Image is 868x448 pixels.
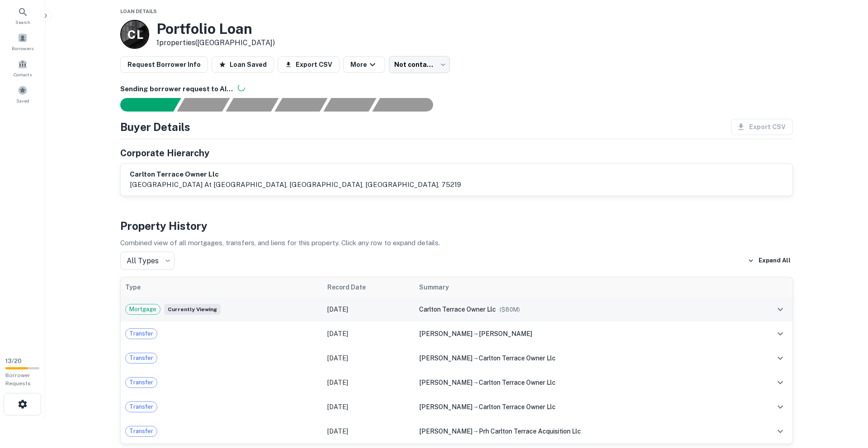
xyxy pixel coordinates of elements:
button: Export CSV [278,56,340,73]
span: [PERSON_NAME] [479,330,532,337]
span: Borrowers [12,45,33,52]
span: prh carlton terrace acquisition llc [479,428,581,435]
span: Transfer [126,378,157,387]
p: C L [127,26,142,43]
td: [DATE] [323,297,415,322]
span: Contacts [14,71,32,78]
button: expand row [773,326,788,341]
div: All Types [120,252,175,270]
span: [PERSON_NAME] [419,330,472,337]
a: Contacts [3,56,42,80]
span: 13 / 20 [5,358,22,364]
span: [PERSON_NAME] [419,428,472,435]
div: → [419,402,741,412]
div: → [419,329,741,339]
td: [DATE] [323,346,415,370]
div: → [419,353,741,363]
div: AI fulfillment process complete. [373,98,444,112]
a: Saved [3,82,42,106]
p: [GEOGRAPHIC_DATA] at [GEOGRAPHIC_DATA], [GEOGRAPHIC_DATA], [GEOGRAPHIC_DATA], 75219 [130,179,461,190]
td: [DATE] [323,370,415,395]
span: carlton terrace owner llc [479,355,556,362]
button: Request Borrower Info [120,56,208,73]
iframe: Chat Widget [823,376,868,419]
p: Combined view of all mortgages, transfers, and liens for this property. Click any row to expand d... [120,238,793,248]
h4: Buyer Details [120,119,190,135]
span: Transfer [126,354,157,363]
span: Saved [16,97,29,104]
span: [PERSON_NAME] [419,403,472,411]
span: carlton terrace owner llc [479,379,556,386]
p: 1 properties ([GEOGRAPHIC_DATA]) [156,37,275,48]
th: Type [121,277,323,297]
a: Borrowers [3,29,42,54]
button: expand row [773,302,788,317]
h6: carlton terrace owner llc [130,169,461,180]
button: expand row [773,350,788,366]
div: Your request is received and processing... [177,98,230,112]
th: Summary [415,277,745,297]
button: More [343,56,385,73]
div: Sending borrower request to AI... [109,98,177,112]
div: Principals found, still searching for contact information. This may take time... [323,98,376,112]
span: Transfer [126,329,157,338]
div: Principals found, AI now looking for contact information... [274,98,327,112]
td: [DATE] [323,419,415,443]
button: expand row [773,399,788,415]
span: carlton terrace owner llc [419,306,496,313]
span: Loan Details [120,9,157,14]
div: Documents found, AI parsing details... [226,98,278,112]
span: [PERSON_NAME] [419,379,472,386]
span: Search [15,19,30,26]
a: C L [120,20,149,49]
div: → [419,378,741,387]
div: → [419,426,741,436]
button: expand row [773,375,788,390]
span: carlton terrace owner llc [479,403,556,411]
span: Transfer [126,402,157,411]
h5: Corporate Hierarchy [120,146,209,160]
span: Borrower Requests [5,372,31,387]
span: [PERSON_NAME] [419,355,472,362]
button: expand row [773,424,788,439]
a: Search [3,3,42,28]
span: Transfer [126,427,157,436]
h6: Sending borrower request to AI... [120,84,793,94]
td: [DATE] [323,395,415,419]
h4: Property History [120,218,793,234]
button: Loan Saved [212,56,274,73]
span: Currently viewing [164,304,221,315]
div: Not contacted [389,56,450,73]
button: Expand All [745,254,793,267]
span: ($ 80M ) [500,306,520,313]
th: Record Date [323,277,415,297]
span: Mortgage [126,305,160,314]
td: [DATE] [323,322,415,346]
h3: Portfolio Loan [156,20,275,37]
